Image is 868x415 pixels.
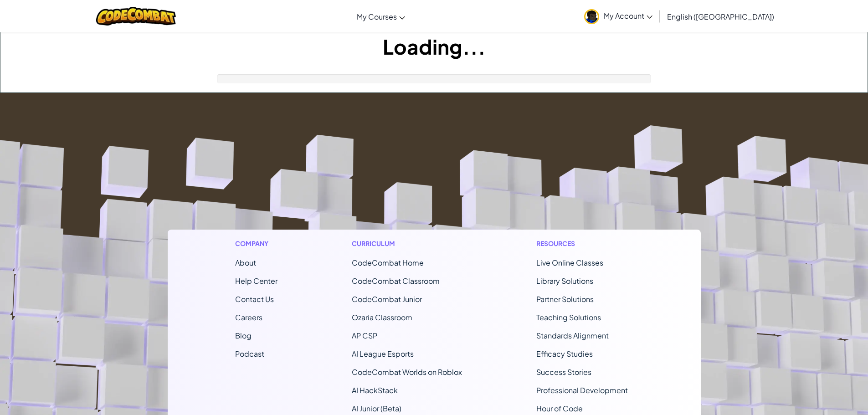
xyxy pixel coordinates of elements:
[352,404,401,413] a: AI Junior (Beta)
[235,313,262,322] a: Careers
[357,12,397,21] span: My Courses
[584,9,599,24] img: avatar
[663,4,779,29] a: English ([GEOGRAPHIC_DATA])
[352,313,412,322] a: Ozaria Classroom
[0,32,868,61] h1: Loading...
[352,276,440,286] a: CodeCombat Classroom
[352,294,422,304] a: CodeCombat Junior
[352,367,462,377] a: CodeCombat Worlds on Roblox
[235,258,256,267] a: About
[536,313,601,322] a: Teaching Solutions
[536,258,603,267] a: Live Online Classes
[536,385,628,395] a: Professional Development
[604,11,652,20] span: My Account
[536,294,594,304] a: Partner Solutions
[536,239,633,248] h1: Resources
[536,349,593,359] a: Efficacy Studies
[536,331,609,340] a: Standards Alignment
[352,239,462,248] h1: Curriculum
[235,294,274,304] span: Contact Us
[352,4,410,29] a: My Courses
[235,331,252,340] a: Blog
[667,12,774,21] span: English ([GEOGRAPHIC_DATA])
[536,404,583,413] a: Hour of Code
[235,276,277,286] a: Help Center
[96,7,176,26] img: CodeCombat logo
[235,349,264,359] a: Podcast
[352,258,424,267] span: CodeCombat Home
[352,331,377,340] a: AP CSP
[536,367,591,377] a: Success Stories
[235,239,277,248] h1: Company
[352,385,398,395] a: AI HackStack
[352,349,414,359] a: AI League Esports
[536,276,593,286] a: Library Solutions
[580,2,657,31] a: My Account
